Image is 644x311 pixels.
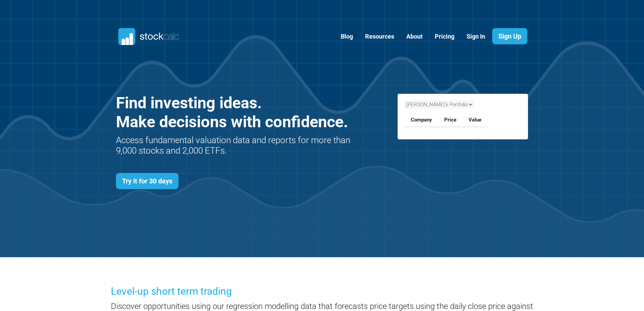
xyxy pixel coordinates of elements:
[111,284,533,298] h3: Level-up short term trading
[401,28,428,45] a: About
[116,135,352,156] h2: Access fundamental valuation data and reports for more than 9,000 stocks and 2,000 ETFs.
[405,113,438,127] th: Company
[430,28,459,45] a: Pricing
[492,28,527,44] a: Sign Up
[360,28,399,45] a: Resources
[461,28,490,45] a: Sign In
[116,173,178,189] a: Try it for 30 days
[462,113,487,127] th: Value
[438,113,462,127] th: Price
[336,28,358,45] a: Blog
[116,93,352,132] h1: Find investing ideas. Make decisions with confidence.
